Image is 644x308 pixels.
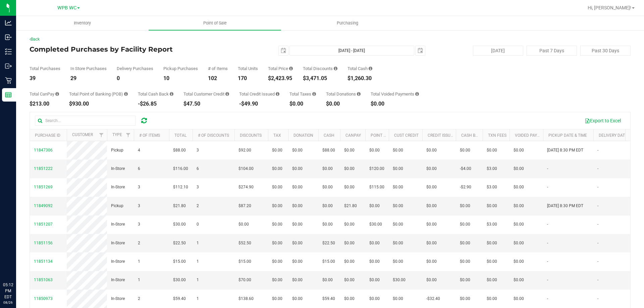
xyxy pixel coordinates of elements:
a: Delivery Date [599,133,627,138]
span: 2 [138,240,140,246]
span: $0.00 [344,166,355,172]
span: $3.00 [487,166,497,172]
div: $0.00 [326,101,361,107]
span: - [597,203,598,209]
span: $0.00 [369,203,380,209]
span: $3.00 [487,184,497,190]
span: 11851269 [34,185,53,189]
span: $0.00 [292,296,303,302]
span: $0.00 [292,166,303,172]
span: - [547,166,548,172]
span: $0.00 [272,258,282,265]
i: Sum of all account credit issued for all refunds from returned purchases in the date range. [276,92,279,96]
span: $274.90 [238,184,254,190]
span: $22.50 [173,240,186,246]
span: - [597,258,598,265]
span: - [547,277,548,283]
span: $59.40 [322,296,335,302]
span: - [547,221,548,228]
span: $0.00 [426,277,437,283]
div: -$26.85 [138,101,173,107]
span: $0.00 [272,277,282,283]
span: - [597,166,598,172]
span: $59.40 [173,296,186,302]
div: # of Items [208,66,228,71]
span: select [416,46,425,55]
a: # of Discounts [198,133,229,138]
span: $70.00 [238,277,251,283]
div: Total Cash [347,66,372,71]
span: $0.00 [292,221,303,228]
span: - [597,221,598,228]
span: $0.00 [393,147,403,153]
div: Total Discounts [303,66,337,71]
span: 1 [138,277,140,283]
button: [DATE] [473,46,523,56]
span: $0.00 [393,184,403,190]
span: - [597,184,598,190]
div: $0.00 [289,101,316,107]
span: $30.00 [393,277,406,283]
span: 2 [197,203,199,209]
div: Delivery Purchases [117,66,153,71]
a: Inventory [16,16,149,30]
span: $0.00 [460,240,470,246]
span: 3 [138,203,140,209]
span: $0.00 [272,166,282,172]
span: 11851134 [34,259,53,264]
a: Txn Fees [488,133,506,138]
inline-svg: Analytics [5,19,12,26]
a: Purchasing [281,16,414,30]
span: Hi, [PERSON_NAME]! [588,5,631,10]
a: Credit Issued [428,133,455,138]
span: 0 [197,221,199,228]
span: $22.50 [322,240,335,246]
span: $0.00 [487,203,497,209]
span: [DATE] 8:30 PM EDT [547,147,583,153]
i: Sum of the total taxes for all purchases in the date range. [312,92,316,96]
span: $0.00 [460,203,470,209]
span: 11849092 [34,203,53,208]
span: $0.00 [322,166,333,172]
span: $0.00 [460,221,470,228]
span: - [597,277,598,283]
span: $0.00 [292,258,303,265]
span: - [597,240,598,246]
div: Total Customer Credit [183,92,229,96]
span: 1 [197,296,199,302]
span: -$32.40 [426,296,440,302]
span: $15.00 [238,258,251,265]
span: $104.00 [238,166,254,172]
span: $0.00 [322,184,333,190]
div: 39 [30,76,60,81]
div: Total Units [238,66,258,71]
span: $0.00 [487,147,497,153]
span: $0.00 [393,166,403,172]
i: Sum of the discount values applied to the all purchases in the date range. [334,66,337,71]
span: $0.00 [514,184,524,190]
a: Purchase ID [35,133,60,138]
span: $52.50 [238,240,251,246]
span: In-Store [111,240,125,246]
a: Donation [293,133,313,138]
span: $3.00 [487,221,497,228]
i: Sum of the successful, non-voided point-of-banking payment transactions, both via payment termina... [124,92,128,96]
div: Total Cash Back [138,92,173,96]
span: $0.00 [393,240,403,246]
div: Total Price [268,66,293,71]
div: $3,471.05 [303,76,337,81]
span: $0.00 [344,240,355,246]
a: Cust Credit [394,133,419,138]
span: $0.00 [344,147,355,153]
span: $0.00 [460,147,470,153]
span: $0.00 [426,221,437,228]
span: 11851156 [34,241,53,245]
span: 1 [197,277,199,283]
div: Total Credit Issued [239,92,279,96]
span: $0.00 [460,296,470,302]
span: $88.00 [173,147,186,153]
a: CanPay [345,133,361,138]
div: 29 [70,76,107,81]
span: $0.00 [514,166,524,172]
span: $116.00 [173,166,188,172]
